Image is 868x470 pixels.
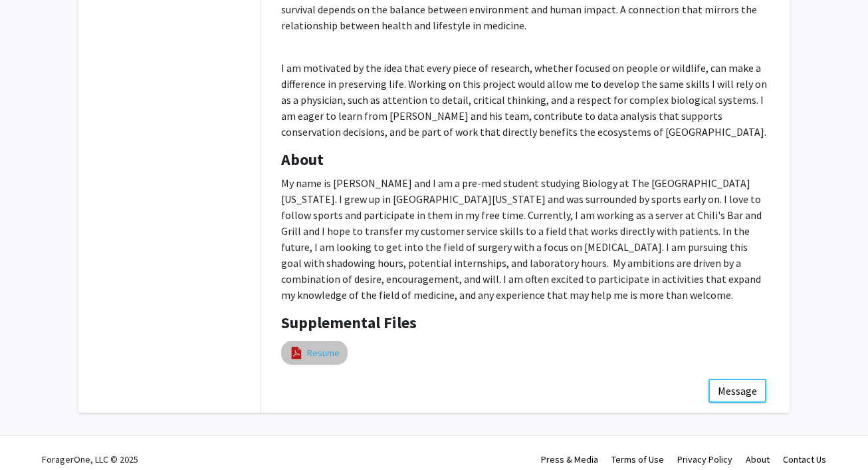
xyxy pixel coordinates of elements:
[677,453,732,465] a: Privacy Policy
[281,149,324,170] b: About
[783,453,826,465] a: Contact Us
[611,453,664,465] a: Terms of Use
[307,346,340,360] a: Resume
[289,346,304,360] img: pdf_icon.png
[10,410,56,460] iframe: Chat
[281,175,770,303] p: My name is [PERSON_NAME] and I am a pre-med student studying Biology at The [GEOGRAPHIC_DATA][US_...
[541,453,598,465] a: Press & Media
[746,453,770,465] a: About
[281,314,770,333] h4: Supplemental Files
[708,379,766,403] button: Message
[281,60,770,140] p: I am motivated by the idea that every piece of research, whether focused on people or wildlife, c...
